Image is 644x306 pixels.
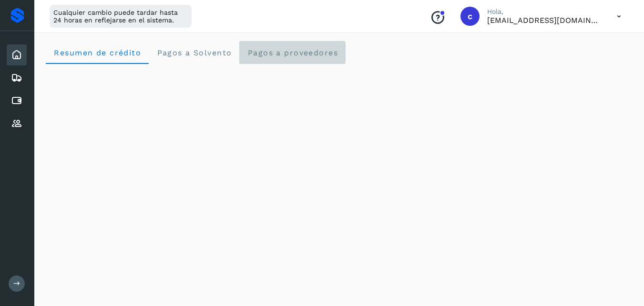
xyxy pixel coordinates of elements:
[7,113,27,134] div: Proveedores
[7,44,27,65] div: Inicio
[50,5,192,28] div: Cualquier cambio puede tardar hasta 24 horas en reflejarse en el sistema.
[53,48,141,57] span: Resumen de crédito
[156,48,232,57] span: Pagos a Solvento
[487,16,602,25] p: contabilidad5@easo.com
[487,8,602,16] p: Hola,
[247,48,338,57] span: Pagos a proveedores
[7,67,27,88] div: Embarques
[7,90,27,111] div: Cuentas por pagar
